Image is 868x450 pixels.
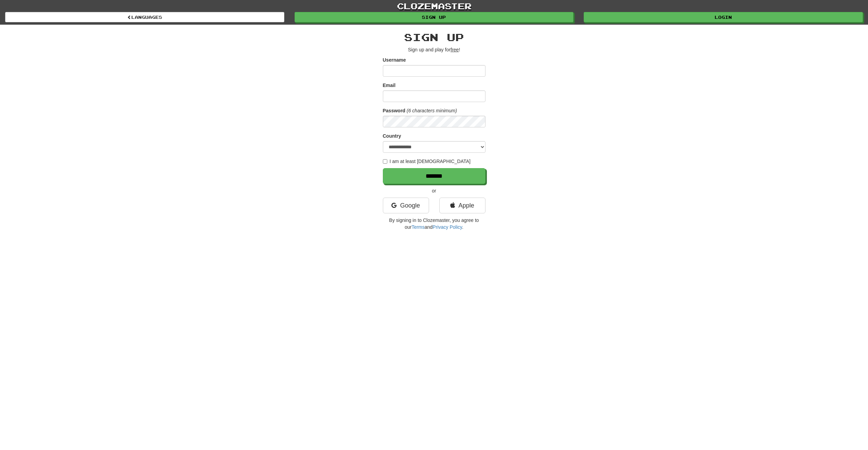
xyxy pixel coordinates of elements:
[407,108,457,113] em: (6 characters minimum)
[383,107,405,114] label: Password
[383,57,406,63] label: Username
[383,46,485,53] p: Sign up and play for !
[383,187,485,194] p: or
[451,47,459,52] u: free
[439,198,485,213] a: Apple
[432,224,462,230] a: Privacy Policy
[383,198,429,213] a: Google
[383,133,401,139] label: Country
[383,158,471,165] label: I am at least [DEMOGRAPHIC_DATA]
[584,12,863,22] a: Login
[383,159,387,164] input: I am at least [DEMOGRAPHIC_DATA]
[383,32,485,43] h2: Sign up
[412,224,425,230] a: Terms
[383,217,485,230] p: By signing in to Clozemaster, you agree to our and .
[5,12,284,22] a: Languages
[383,82,396,89] label: Email
[295,12,574,22] a: Sign up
